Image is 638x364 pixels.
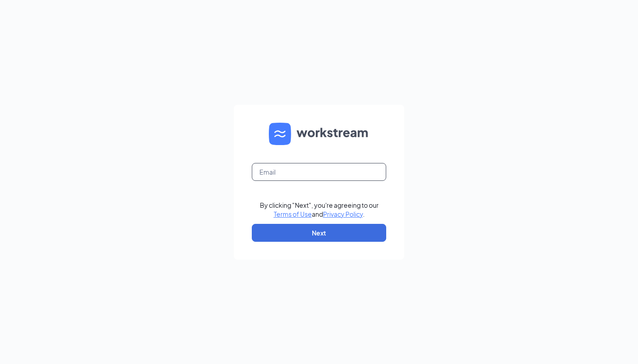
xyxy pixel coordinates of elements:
[274,210,312,218] a: Terms of Use
[252,224,386,242] button: Next
[323,210,363,218] a: Privacy Policy
[269,123,369,145] img: WS logo and Workstream text
[260,201,379,218] div: By clicking "Next", you're agreeing to our and .
[252,163,386,181] input: Email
